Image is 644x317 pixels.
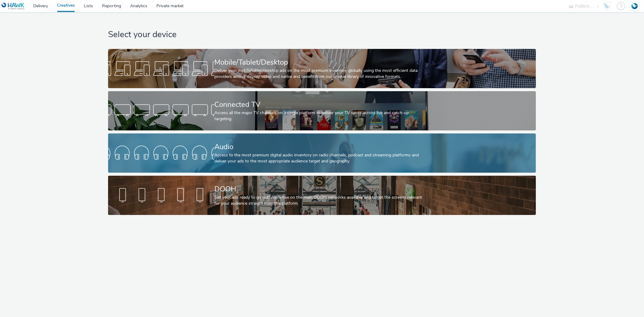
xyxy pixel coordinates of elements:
div: DOOH [214,184,427,194]
div: Connected TV [214,99,427,110]
a: Mobile/Tablet/DesktopDeliver your mobile/tablet/desktop ads on the most premium inventory globall... [108,49,536,88]
div: Access to the most premium digital audio inventory on radio channels, podcast and streaming platf... [214,152,427,165]
img: undefined Logo [2,2,25,10]
img: Account FR [630,2,639,11]
h1: Select your device [108,29,536,40]
div: Audio [214,142,427,152]
img: Hawk Academy [602,1,611,11]
a: Connected TVAccess all the major TV channels on a single platform to deliver your TV spots across... [108,91,536,130]
div: Get your ads ready to go out! Advertise on the main DOOH networks available and target the screen... [214,194,427,207]
div: Mobile/Tablet/Desktop [214,57,427,68]
div: Deliver your mobile/tablet/desktop ads on the most premium inventory globally using the most effi... [214,68,427,80]
a: AudioAccess to the most premium digital audio inventory on radio channels, podcast and streaming ... [108,133,536,173]
div: Access all the major TV channels on a single platform to deliver your TV spots across live and ca... [214,110,427,122]
a: DOOHGet your ads ready to go out! Advertise on the main DOOH networks available and target the sc... [108,176,536,215]
a: Hawk Academy [602,1,614,11]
